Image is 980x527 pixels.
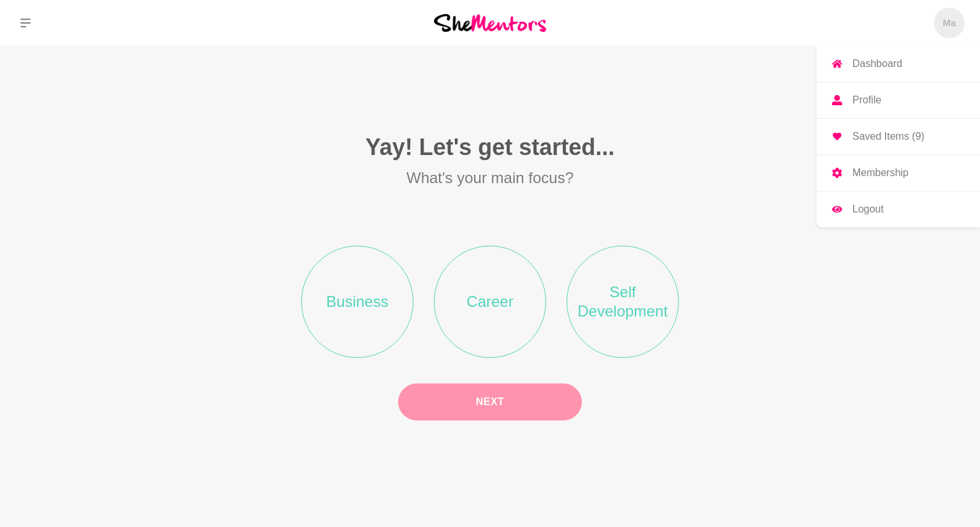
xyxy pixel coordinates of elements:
p: Dashboard [852,59,902,69]
h5: Ma [943,17,956,29]
p: Membership [852,168,909,178]
p: What's your main focus? [133,167,847,189]
a: Profile [817,82,980,118]
a: MaDashboardProfileSaved Items (9)MembershipLogout [934,8,965,38]
a: Saved Items (9) [817,119,980,154]
p: Profile [852,95,881,105]
h1: Yay! Let's get started... [133,133,847,161]
p: Logout [852,204,884,214]
img: She Mentors Logo [434,14,546,31]
a: Dashboard [817,46,980,82]
p: Saved Items (9) [852,131,924,142]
